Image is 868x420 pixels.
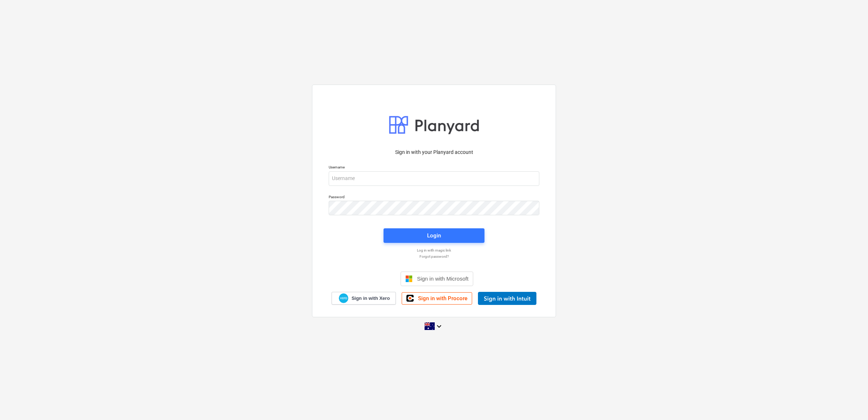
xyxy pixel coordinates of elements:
[405,275,413,282] img: Microsoft logo
[329,165,539,171] p: Username
[427,231,441,240] div: Login
[325,254,543,259] a: Forgot password?
[384,228,484,243] button: Login
[418,295,467,302] span: Sign in with Procore
[329,195,539,201] p: Password
[435,322,443,331] i: keyboard_arrow_down
[329,148,539,156] p: Sign in with your Planyard account
[325,248,543,253] a: Log in with magic link
[332,292,396,305] a: Sign in with Xero
[352,295,390,302] span: Sign in with Xero
[329,171,539,186] input: Username
[417,276,469,282] span: Sign in with Microsoft
[402,292,472,305] a: Sign in with Procore
[339,293,348,303] img: Xero logo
